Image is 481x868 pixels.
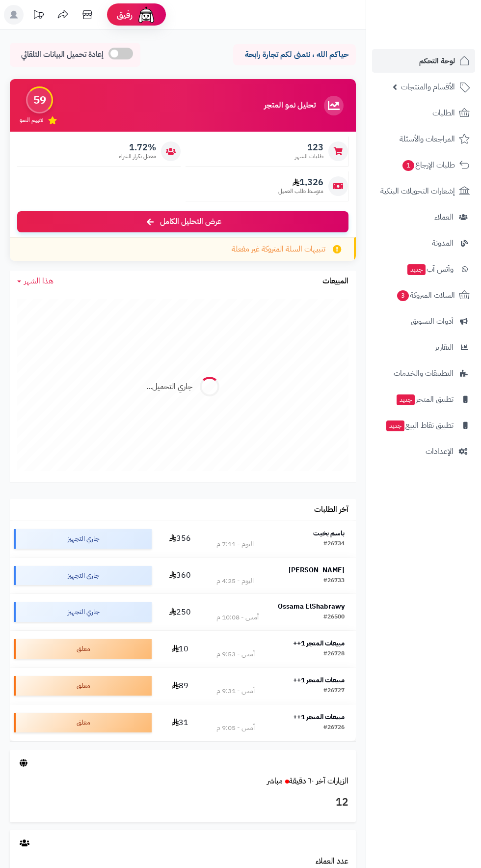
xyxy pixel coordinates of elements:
span: وآتس آب [406,262,454,276]
div: معلق [14,676,152,696]
span: 1.72% [119,142,156,153]
div: #26734 [323,539,345,549]
span: تقييم النمو [20,116,43,124]
span: 123 [295,142,323,153]
a: التقارير [372,336,475,359]
div: جاري التحميل... [146,381,192,392]
a: الإعدادات [372,440,475,463]
span: العملاء [434,210,454,224]
td: 360 [156,558,205,594]
a: إشعارات التحويلات البنكية [372,179,475,203]
span: إشعارات التحويلات البنكية [380,184,455,198]
span: جديد [407,264,426,275]
a: وآتس آبجديد [372,257,475,281]
span: التطبيقات والخدمات [394,366,454,380]
a: تحديثات المنصة [26,5,51,27]
span: متوسط طلب العميل [278,187,323,196]
strong: باسم بخيت [313,528,345,538]
strong: مبيعات المتجر 1++ [293,712,345,722]
a: طلبات الإرجاع1 [372,153,475,177]
div: #26500 [323,613,345,622]
div: #26727 [323,686,345,696]
span: 3 [397,290,409,301]
span: عرض التحليل الكامل [160,216,221,227]
h3: تحليل نمو المتجر [264,101,316,110]
strong: [PERSON_NAME] [289,565,345,575]
h3: المبيعات [322,277,348,286]
span: الأقسام والمنتجات [401,80,455,94]
a: تطبيق نقاط البيعجديد [372,414,475,437]
div: #26728 [323,649,345,659]
a: السلات المتروكة3 [372,283,475,307]
td: 356 [156,521,205,557]
span: جديد [397,394,415,405]
td: 10 [156,631,205,667]
a: المراجعات والأسئلة [372,127,475,151]
span: الطلبات [432,106,455,120]
div: جاري التجهيز [14,566,152,586]
h3: آخر الطلبات [314,505,348,514]
a: عرض التحليل الكامل [17,211,348,232]
span: إعادة تحميل البيانات التلقائي [21,49,104,60]
td: 250 [156,594,205,630]
span: تطبيق المتجر [396,392,454,406]
span: 1 [402,160,414,171]
img: ai-face.png [136,5,156,25]
strong: Ossama ElShabrawy [278,601,345,612]
div: معلق [14,639,152,659]
a: عدد العملاء [316,855,348,867]
span: معدل تكرار الشراء [119,152,156,161]
span: لوحة التحكم [419,54,455,68]
div: اليوم - 7:11 م [216,539,254,549]
span: التقارير [435,340,454,354]
h3: 12 [17,794,348,811]
a: التطبيقات والخدمات [372,362,475,385]
div: أمس - 9:05 م [216,723,255,733]
a: أدوات التسويق [372,309,475,333]
div: #26733 [323,576,345,586]
span: تنبيهات السلة المتروكة غير مفعلة [232,244,325,255]
img: logo-2.png [414,23,472,44]
span: أدوات التسويق [411,314,454,328]
div: #26726 [323,723,345,733]
div: أمس - 10:08 م [216,613,259,622]
a: العملاء [372,205,475,229]
span: المدونة [432,236,454,250]
span: 1,326 [278,177,323,188]
a: المدونة [372,231,475,255]
strong: مبيعات المتجر 1++ [293,638,345,648]
span: السلات المتروكة [396,288,455,302]
span: رفيق [117,9,133,21]
span: الإعدادات [426,445,454,458]
span: المراجعات والأسئلة [400,132,455,146]
small: مباشر [267,775,283,787]
div: معلق [14,713,152,732]
div: أمس - 9:31 م [216,686,255,696]
td: 89 [156,668,205,704]
a: لوحة التحكم [372,49,475,73]
span: طلبات الإرجاع [401,158,455,172]
div: جاري التجهيز [14,602,152,622]
td: 31 [156,704,205,741]
a: هذا الشهر [17,276,53,287]
a: تطبيق المتجرجديد [372,388,475,411]
div: جاري التجهيز [14,529,152,549]
span: هذا الشهر [24,275,53,287]
div: اليوم - 4:25 م [216,576,254,586]
p: حياكم الله ، نتمنى لكم تجارة رابحة [240,49,348,60]
strong: مبيعات المتجر 1++ [293,675,345,685]
span: تطبيق نقاط البيع [385,419,454,432]
a: الزيارات آخر ٦٠ دقيقةمباشر [267,775,348,787]
span: جديد [386,420,404,431]
div: أمس - 9:53 م [216,649,255,659]
a: الطلبات [372,101,475,125]
span: طلبات الشهر [295,152,323,161]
